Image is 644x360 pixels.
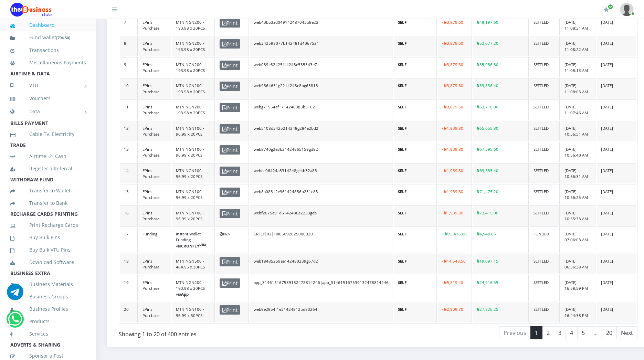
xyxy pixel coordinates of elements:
[394,15,437,35] td: SELF
[10,230,86,245] a: Buy Bulk Pins
[172,57,215,78] td: MTN NGN200 - 193.98 x 20PCS
[560,184,596,205] td: [DATE] 10:56:25 AM
[220,278,240,288] span: Print
[10,276,86,292] a: Business Materials
[172,15,215,35] td: MTN NGN200 - 193.98 x 20PCS
[250,302,393,322] td: web9e2854f1e51424812bd83264
[10,77,86,94] a: VTU
[394,142,437,162] td: SELF
[10,30,86,46] a: Fund wallet[794.50]
[250,36,393,56] td: web342598077b142481d4067521
[120,142,138,162] td: 13
[250,78,393,99] td: web9564651g2214248e8bg65815
[120,302,138,322] td: 20
[138,275,171,301] td: EPins Purchase
[437,184,472,205] td: - ₦1,939.80
[604,7,609,12] i: Renew/Upgrade Subscription
[220,167,240,176] span: Print
[138,15,171,35] td: EPins Purchase
[597,226,636,253] td: [DATE]
[10,301,86,317] a: Business Profiles
[560,205,596,226] td: [DATE] 10:55:33 AM
[597,78,636,99] td: [DATE]
[560,226,596,253] td: [DATE] 07:06:03 AM
[220,39,240,49] span: Print
[394,254,437,274] td: SELF
[172,226,215,253] td: Instant Wallet Funding via
[172,163,215,184] td: MTN NGN100 - 96.99 x 20PCS
[138,163,171,184] td: EPins Purchase
[138,121,171,141] td: EPins Purchase
[10,17,86,33] a: Dashboard
[250,226,393,253] td: CRFLY|02|FRI05092025000020
[529,57,560,78] td: SETTLED
[437,205,472,226] td: - ₦1,939.80
[597,142,636,162] td: [DATE]
[437,226,472,253] td: + ₦73,415.00
[473,275,529,301] td: ₦24,916.55
[120,184,138,205] td: 15
[566,326,578,339] a: 4
[530,326,542,339] a: 1
[10,289,86,305] a: Business Groups
[529,15,560,35] td: SETTLED
[138,184,171,205] td: EPins Purchase
[597,99,636,120] td: [DATE]
[560,121,596,141] td: [DATE] 10:56:51 AM
[473,121,529,141] td: ₦65,655.80
[138,302,171,322] td: EPins Purchase
[220,209,240,218] span: Print
[138,254,171,274] td: EPins Purchase
[597,302,636,322] td: [DATE]
[10,314,86,329] a: Products
[529,99,560,120] td: SETTLED
[250,142,393,162] td: web8740g2e3b21424865159gd82
[138,226,171,253] td: Funding
[473,226,529,253] td: ₦4,548.65
[250,15,393,35] td: web43b53ad049142487045b8e23
[10,55,86,71] a: Miscellaneous Payments
[529,78,560,99] td: SETTLED
[220,103,240,112] span: Print
[120,254,138,274] td: 18
[473,184,529,205] td: ₦71,475.20
[437,275,472,301] td: - ₦5,819.40
[10,126,86,142] a: Cable TV, Electricity
[560,99,596,120] td: [DATE] 11:07:46 AM
[181,292,189,297] b: App
[620,3,634,16] img: User
[172,36,215,56] td: MTN NGN200 - 193.98 x 20PCS
[394,226,437,253] td: SELF
[181,243,206,248] b: CRONFLY
[250,57,393,78] td: web089e52425f14248e535543e7
[473,57,529,78] td: ₦55,956.80
[120,78,138,99] td: 10
[120,121,138,141] td: 12
[597,275,636,301] td: [DATE]
[437,36,472,56] td: - ₦3,879.60
[554,326,566,339] a: 3
[597,15,636,35] td: [DATE]
[138,57,171,78] td: EPins Purchase
[394,163,437,184] td: SELF
[250,121,393,141] td: web5108d3425214248g284a2bd2
[10,42,86,58] a: Transactions
[560,254,596,274] td: [DATE] 06:56:38 AM
[10,3,52,17] img: Logo
[220,61,240,70] span: Print
[437,254,472,274] td: - ₦14,548.50
[437,302,472,322] td: - ₦2,909.70
[597,254,636,274] td: [DATE]
[172,205,215,226] td: MTN NGN100 - 96.99 x 20PCS
[138,205,171,226] td: EPins Purchase
[560,142,596,162] td: [DATE] 10:56:40 AM
[394,121,437,141] td: SELF
[250,99,393,120] td: webg71954af1714248383b51021
[220,124,240,134] span: Print
[10,326,86,342] a: Services
[220,257,240,266] span: Print
[394,36,437,56] td: SELF
[542,326,554,339] a: 2
[172,254,215,274] td: MTN NGN500 - 484.95 x 30PCS
[250,163,393,184] td: webee96424a5314248ge4b32a85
